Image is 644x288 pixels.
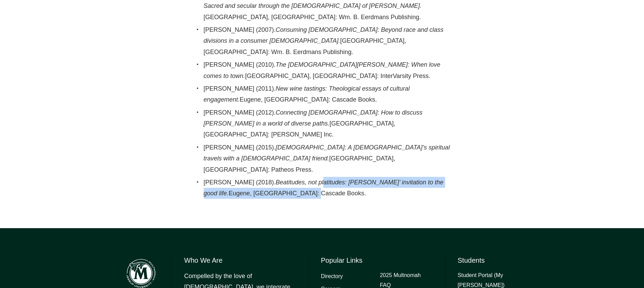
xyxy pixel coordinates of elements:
[204,142,453,175] li: [PERSON_NAME] (2015). [GEOGRAPHIC_DATA], [GEOGRAPHIC_DATA]: Patheos Press.
[204,177,453,199] li: [PERSON_NAME] (2018). Eugene, [GEOGRAPHIC_DATA]: Cascade Books.
[458,256,521,265] h6: Students
[321,272,343,282] a: Directory
[204,109,423,127] em: Connecting [DEMOGRAPHIC_DATA]: How to discuss [PERSON_NAME] in a world of diverse paths.
[204,26,444,44] em: Consuming [DEMOGRAPHIC_DATA]: Beyond race and class divisions in a consumer [DEMOGRAPHIC_DATA].
[321,256,433,265] h6: Popular Links
[204,59,453,81] li: [PERSON_NAME] (2010). [GEOGRAPHIC_DATA], [GEOGRAPHIC_DATA]: InterVarsity Press.
[204,24,453,57] li: [PERSON_NAME] (2007). [GEOGRAPHIC_DATA], [GEOGRAPHIC_DATA]: Wm. B. Eerdmans Publishing.
[204,61,441,79] em: The [DEMOGRAPHIC_DATA][PERSON_NAME]: When love comes to town.
[204,85,410,103] em: New wine tastings: Theological essays of cultural engagement.
[184,256,296,265] h6: Who We Are
[204,83,453,105] li: [PERSON_NAME] (2011). Eugene, [GEOGRAPHIC_DATA]: Cascade Books.
[204,179,443,197] em: Beatitudes, not platitudes: [PERSON_NAME]’ invitation to the good life.
[204,144,450,162] em: [DEMOGRAPHIC_DATA]: A [DEMOGRAPHIC_DATA]’s spiritual travels with a [DEMOGRAPHIC_DATA] friend.
[204,107,453,140] li: [PERSON_NAME] (2012). [GEOGRAPHIC_DATA], [GEOGRAPHIC_DATA]: [PERSON_NAME] Inc.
